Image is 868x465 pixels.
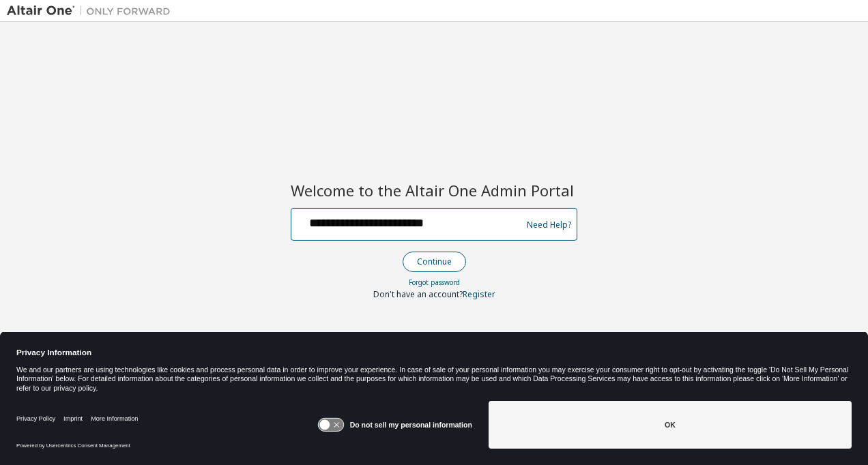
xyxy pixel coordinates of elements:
a: Register [463,288,495,300]
span: Don't have an account? [373,288,463,300]
button: Continue [403,252,466,272]
img: Altair One [7,4,177,18]
h2: Welcome to the Altair One Admin Portal [291,181,577,200]
a: Forgot password [409,277,460,287]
